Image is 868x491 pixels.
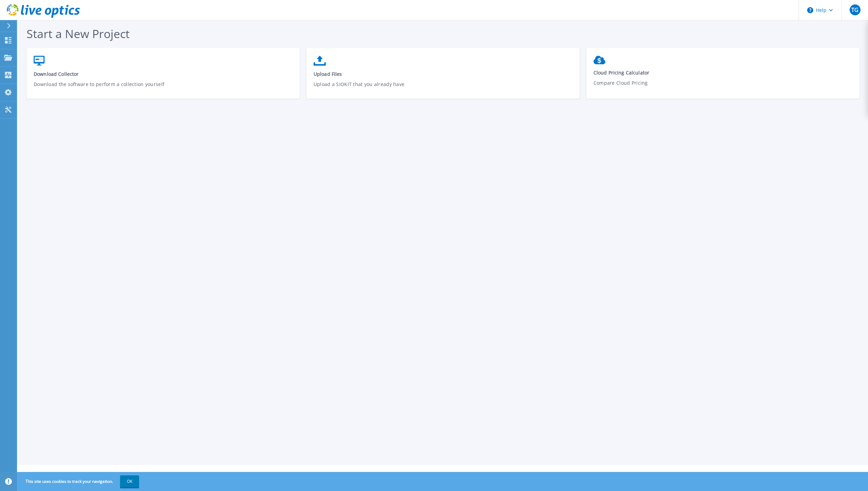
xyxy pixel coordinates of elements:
a: Cloud Pricing CalculatorCompare Cloud Pricing [586,52,859,100]
span: TG [851,7,858,13]
p: Download the software to perform a collection yourself [34,81,293,96]
span: This site uses cookies to track your navigation. [19,475,139,488]
p: Compare Cloud Pricing [594,79,853,95]
button: OK [120,475,139,488]
a: Upload FilesUpload a SIOKIT that you already have [306,52,580,101]
p: Upload a SIOKIT that you already have [314,81,573,96]
span: Download Collector [34,71,293,77]
span: Start a New Project [27,26,130,41]
span: Upload Files [314,71,573,77]
a: Download CollectorDownload the software to perform a collection yourself [27,52,300,101]
span: Cloud Pricing Calculator [594,69,853,76]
